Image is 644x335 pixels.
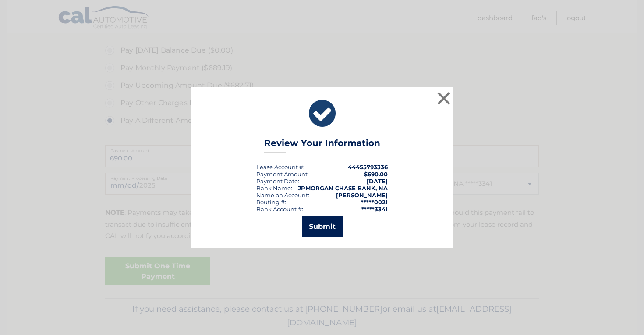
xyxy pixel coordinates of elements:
[256,185,292,192] div: Bank Name:
[256,206,303,213] div: Bank Account #:
[256,171,309,178] div: Payment Amount:
[348,164,388,171] strong: 44455793336
[256,178,299,185] div: :
[256,178,298,185] span: Payment Date
[302,216,343,237] button: Submit
[435,89,453,107] button: ×
[264,138,380,153] h3: Review Your Information
[298,185,388,192] strong: JPMORGAN CHASE BANK, NA
[256,164,304,171] div: Lease Account #:
[367,178,388,185] span: [DATE]
[336,192,388,199] strong: [PERSON_NAME]
[364,171,388,178] span: $690.00
[256,199,286,206] div: Routing #:
[256,192,309,199] div: Name on Account:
